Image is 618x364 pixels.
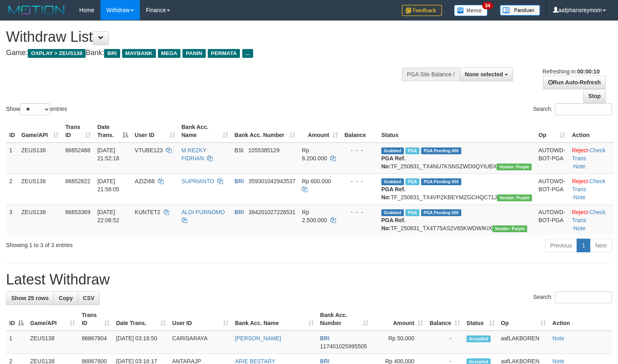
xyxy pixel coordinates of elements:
[500,5,540,16] img: panduan.png
[344,146,375,154] div: - - -
[426,308,463,331] th: Balance: activate to sort column ascending
[135,178,155,184] span: AZIZI68
[6,4,67,16] img: MOTION_logo.png
[302,209,327,223] span: Rp 2.500.000
[83,295,94,301] span: CSV
[97,209,119,223] span: [DATE] 22:06:52
[78,331,113,354] td: 86867804
[381,155,405,170] b: PGA Ref. No:
[421,209,461,216] span: PGA Pending
[320,343,367,350] span: Copy 117401025995505 to clipboard
[6,331,27,354] td: 1
[555,291,612,303] input: Search:
[372,331,426,354] td: Rp 50,000
[497,164,532,170] span: Vendor URL: https://trx4.1velocity.biz
[555,103,612,115] input: Search:
[6,291,54,305] a: Show 25 rows
[6,49,404,57] h4: Game: Bank:
[533,103,612,115] label: Search:
[169,331,232,354] td: CARISARAYA
[344,177,375,185] div: - - -
[542,68,600,75] span: Refreshing in:
[405,178,420,185] span: Marked by aaftrukkakada
[113,331,169,354] td: [DATE] 03:16:50
[104,49,120,58] span: BRI
[572,147,588,153] a: Reject
[178,120,231,143] th: Bank Acc. Name: activate to sort column ascending
[535,204,569,235] td: AUTOWD-BOT-PGA
[65,178,90,184] span: 86852822
[18,204,62,235] td: ZEUS138
[248,147,280,153] span: Copy 1055385129 to clipboard
[6,238,252,249] div: Showing 1 to 3 of 3 entries
[482,2,493,9] span: 34
[18,143,62,174] td: ZEUS138
[463,308,498,331] th: Status: activate to sort column ascending
[543,76,606,89] a: Run Auto-Refresh
[405,209,420,216] span: Marked by aaftrukkakada
[78,291,100,305] a: CSV
[53,291,78,305] a: Copy
[405,147,420,154] span: Marked by aafsolysreylen
[18,120,62,143] th: Game/API: activate to sort column ascending
[573,225,585,231] a: Note
[27,331,78,354] td: ZEUS138
[235,209,244,215] span: BRI
[572,178,605,192] a: Check Trans
[65,209,90,215] span: 86853369
[235,178,244,184] span: BRI
[549,308,612,331] th: Action
[341,120,378,143] th: Balance
[569,174,614,204] td: · ·
[545,239,577,252] a: Previous
[6,120,18,143] th: ID
[59,295,73,301] span: Copy
[498,308,549,331] th: Op: activate to sort column ascending
[6,308,27,331] th: ID: activate to sort column descending
[465,71,503,78] span: None selected
[372,308,426,331] th: Amount: activate to sort column ascending
[208,49,240,58] span: PERMATA
[235,147,244,153] span: BSI
[577,68,600,75] strong: 00:00:10
[62,120,94,143] th: Trans ID: activate to sort column ascending
[577,239,590,252] a: 1
[302,178,331,184] span: Rp 600.000
[27,308,78,331] th: Game/API: activate to sort column ascending
[6,29,404,45] h1: Withdraw List
[182,147,207,162] a: M REZKY FIDRIAN
[378,143,535,174] td: TF_250831_TX4NU7KSNSZWD0QYIUBX
[158,49,181,58] span: MEGA
[378,204,535,235] td: TF_250831_TX4T75AS2V65KWDWIKIX
[344,208,375,216] div: - - -
[169,308,232,331] th: User ID: activate to sort column ascending
[498,331,549,354] td: aafLAKBOREN
[302,147,327,162] span: Rp 6.200.000
[535,174,569,204] td: AUTOWD-BOT-PGA
[231,120,299,143] th: Bank Acc. Number: activate to sort column ascending
[381,178,404,185] span: Grabbed
[182,209,225,215] a: ALDI PURNOMO
[535,143,569,174] td: AUTOWD-BOT-PGA
[6,272,612,288] h1: Latest Withdraw
[572,209,605,223] a: Check Trans
[65,147,90,153] span: 86852488
[381,186,405,200] b: PGA Ref. No:
[572,178,588,184] a: Reject
[131,120,178,143] th: User ID: activate to sort column ascending
[6,174,18,204] td: 2
[249,209,296,215] span: Copy 384201027226531 to clipboard
[535,120,569,143] th: Op: activate to sort column ascending
[317,308,372,331] th: Bank Acc. Number: activate to sort column ascending
[569,120,614,143] th: Action
[569,143,614,174] td: · ·
[572,209,588,215] a: Reject
[573,194,585,200] a: Note
[249,178,296,184] span: Copy 359301042943537 to clipboard
[320,335,329,342] span: BRI
[11,295,49,301] span: Show 25 rows
[569,204,614,235] td: · ·
[492,225,527,232] span: Vendor URL: https://trx4.1velocity.biz
[402,67,460,81] div: PGA Site Balance /
[6,103,67,115] label: Show entries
